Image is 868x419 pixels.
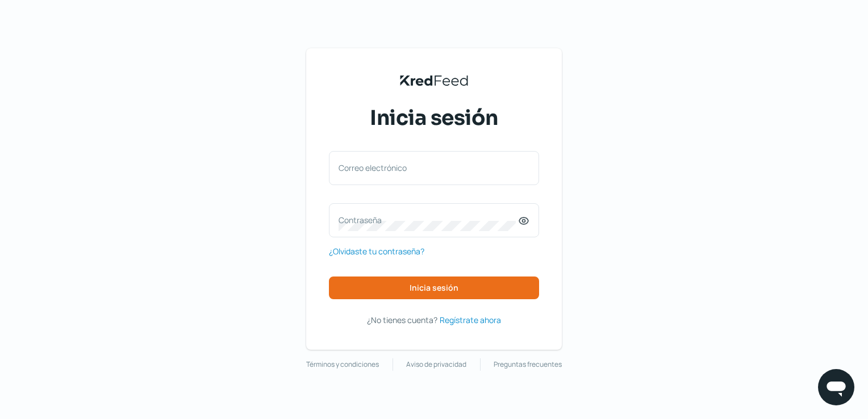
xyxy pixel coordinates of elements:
[440,313,501,327] a: Regístrate ahora
[339,162,518,173] label: Correo electrónico
[494,358,562,371] a: Preguntas frecuentes
[306,358,379,371] a: Términos y condiciones
[370,104,498,132] span: Inicia sesión
[406,358,466,371] a: Aviso de privacidad
[339,215,518,225] label: Contraseña
[410,284,458,292] span: Inicia sesión
[367,315,437,325] span: ¿No tienes cuenta?
[329,244,424,258] a: ¿Olvidaste tu contraseña?
[329,276,539,299] button: Inicia sesión
[825,376,848,399] img: chatIcon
